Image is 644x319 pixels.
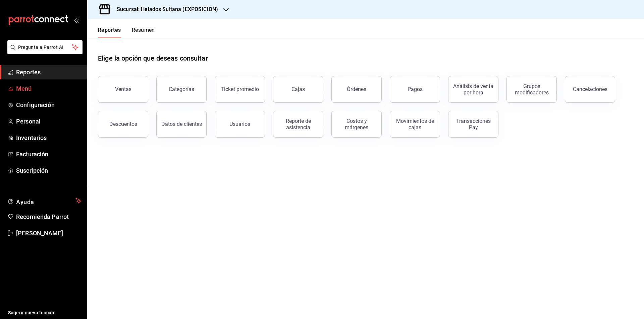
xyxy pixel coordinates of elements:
[16,212,82,221] span: Recomienda Parrot
[16,229,82,238] span: [PERSON_NAME]
[448,76,498,103] button: Análisis de venta por hora
[156,76,207,103] button: Categorías
[448,111,498,138] button: Transacciones Pay
[161,121,202,127] div: Datos de clientes
[169,86,194,92] div: Categorías
[229,121,250,127] div: Usuarios
[16,100,82,109] span: Configuración
[390,111,440,138] button: Movimientos de cajas
[16,68,82,77] span: Reportes
[511,83,552,96] div: Grupos modificadores
[277,118,319,131] div: Reporte de asistencia
[16,117,82,126] span: Personal
[16,150,82,159] span: Facturación
[132,27,155,38] button: Resumen
[16,133,82,142] span: Inventarios
[573,86,607,92] div: Cancelaciones
[16,166,82,175] span: Suscripción
[336,118,377,131] div: Costos y márgenes
[98,111,148,138] button: Descuentos
[215,111,265,138] button: Usuarios
[390,76,440,103] button: Pagos
[16,84,82,93] span: Menú
[8,309,82,316] span: Sugerir nueva función
[74,17,79,23] button: open_drawer_menu
[394,118,436,131] div: Movimientos de cajas
[273,76,323,103] a: Cajas
[111,5,218,13] h3: Sucursal: Helados Sultana (EXPOSICION)
[109,121,137,127] div: Descuentos
[5,49,83,56] a: Pregunta a Parrot AI
[452,118,494,131] div: Transacciones Pay
[16,197,73,205] span: Ayuda
[331,111,382,138] button: Costos y márgenes
[291,85,305,93] div: Cajas
[215,76,265,103] button: Ticket promedio
[98,76,148,103] button: Ventas
[506,76,557,103] button: Grupos modificadores
[98,27,121,38] button: Reportes
[98,27,155,38] div: navigation tabs
[452,83,494,96] div: Análisis de venta por hora
[7,40,83,54] button: Pregunta a Parrot AI
[115,86,131,92] div: Ventas
[98,53,208,63] h1: Elige la opción que deseas consultar
[273,111,323,138] button: Reporte de asistencia
[156,111,207,138] button: Datos de clientes
[408,86,423,92] div: Pagos
[221,86,259,92] div: Ticket promedio
[347,86,366,92] div: Órdenes
[331,76,382,103] button: Órdenes
[18,44,72,51] span: Pregunta a Parrot AI
[565,76,615,103] button: Cancelaciones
